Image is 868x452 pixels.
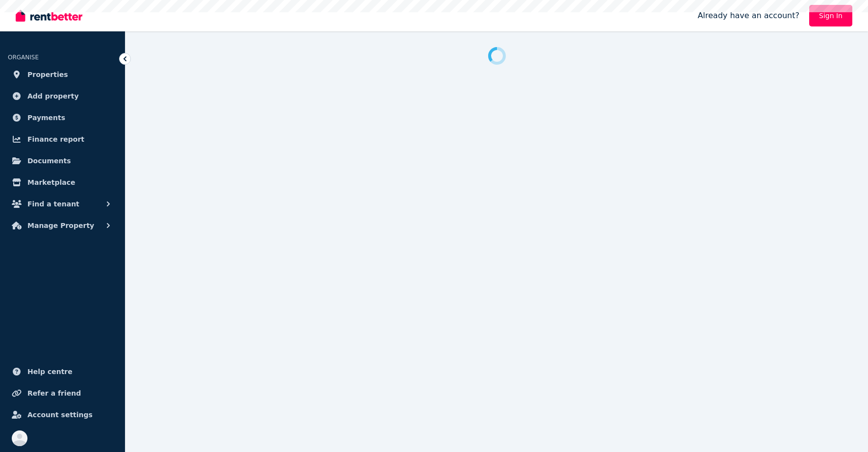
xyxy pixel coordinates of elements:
[8,362,117,381] a: Help centre
[27,198,79,210] span: Find a tenant
[27,366,73,377] span: Help centre
[8,65,117,84] a: Properties
[697,10,799,22] span: Already have an account?
[27,220,94,231] span: Manage Property
[27,112,65,124] span: Payments
[27,155,71,167] span: Documents
[27,69,68,80] span: Properties
[809,5,852,26] a: Sign In
[8,108,117,127] a: Payments
[8,151,117,171] a: Documents
[8,173,117,192] a: Marketplace
[27,133,84,145] span: Finance report
[8,86,117,106] a: Add property
[27,90,79,102] span: Add property
[8,54,39,61] span: ORGANISE
[8,129,117,149] a: Finance report
[27,409,93,421] span: Account settings
[8,216,117,235] button: Manage Property
[27,387,81,399] span: Refer a friend
[8,383,117,403] a: Refer a friend
[8,194,117,214] button: Find a tenant
[16,8,82,23] img: RentBetter
[27,176,75,188] span: Marketplace
[8,405,117,425] a: Account settings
